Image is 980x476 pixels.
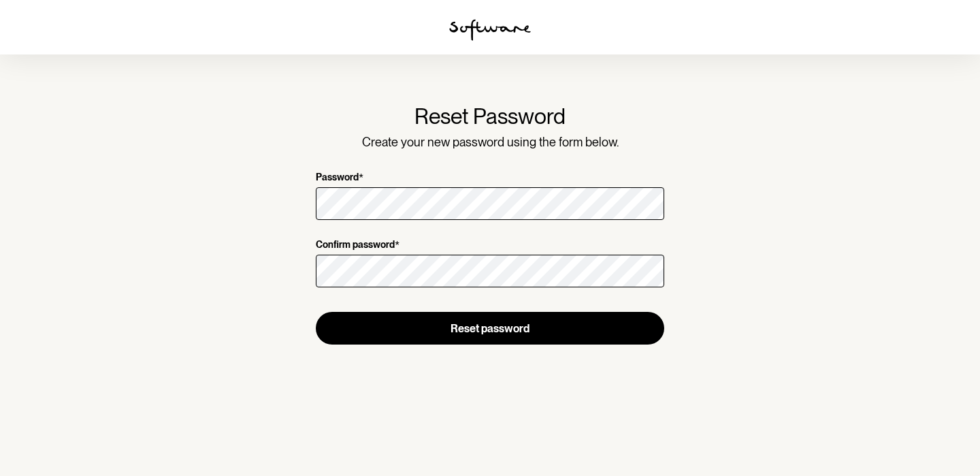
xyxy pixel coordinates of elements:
[316,312,664,345] button: Reset password
[316,104,664,129] h1: Reset Password
[316,172,359,185] p: Password
[316,239,395,252] p: Confirm password
[316,135,664,150] p: Create your new password using the form below.
[449,19,531,41] img: software logo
